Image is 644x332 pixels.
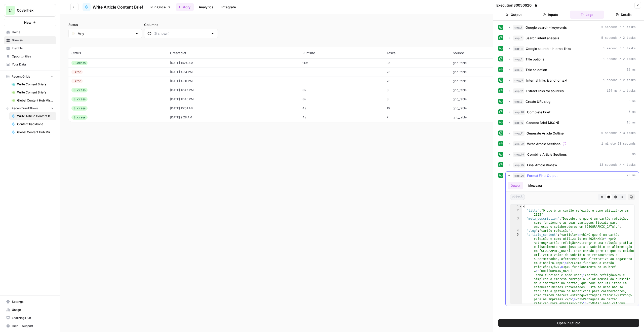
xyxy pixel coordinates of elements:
[513,162,525,168] span: step_25
[4,36,56,44] a: Browse
[526,25,567,30] span: Google search - keywords
[628,99,636,104] span: 6 ms
[519,205,522,209] span: Toggle code folding, rows 1 through 14
[4,19,56,26] button: New
[147,3,174,11] a: Run Once
[506,23,639,31] button: 3 seconds / 1 tasks
[506,34,639,42] button: 5 seconds / 2 tasks
[384,95,450,104] td: 8
[513,110,525,115] span: step_20
[384,104,450,113] td: 10
[450,86,538,95] td: grid_table
[603,46,636,51] span: 1 second / 1 tasks
[450,58,538,68] td: grid_table
[510,209,522,217] div: 2
[4,306,56,314] a: Usage
[525,182,545,189] button: Metadata
[12,74,30,79] span: Recent Grids
[506,140,639,148] button: 1 minute 23 seconds
[513,88,524,93] span: step_17
[510,217,522,229] div: 3
[627,173,636,178] span: 28 ms
[83,3,143,11] a: Write Article Content Brief
[527,162,557,168] span: Final Article Review
[513,78,524,83] span: step_12
[196,3,216,11] a: Analytics
[71,88,88,92] div: Success
[628,152,636,157] span: 5 ms
[17,90,54,95] span: Write Content Briefs
[527,173,557,178] span: Format Final Output
[299,113,383,122] td: 4s
[498,319,639,327] button: Open In Studio
[603,57,636,61] span: 1 second / 2 tasks
[68,38,636,47] span: (7 records)
[78,31,133,36] input: Any
[17,98,54,103] span: Global Content Hub Mirror
[218,3,239,11] a: Integrate
[17,114,54,118] span: Write Article Content Brief
[12,308,54,312] span: Usage
[506,180,639,306] div: 28 ms
[68,47,167,58] th: Status
[513,120,524,125] span: step_10
[513,152,525,157] span: step_24
[607,89,636,93] span: 124 ms / 1 tasks
[299,86,383,95] td: 3s
[12,38,54,43] span: Browse
[513,131,525,136] span: step_21
[601,36,636,40] span: 5 seconds / 2 tasks
[12,324,54,328] span: Help + Support
[167,104,299,113] td: [DATE] 10:01 AM
[17,82,54,87] span: Write Content Briefs
[17,122,54,126] span: Content backbone
[167,86,299,95] td: [DATE] 12:47 PM
[506,129,639,137] button: 6 seconds / 3 tasks
[167,58,299,68] td: [DATE] 11:24 AM
[506,45,639,53] button: 1 second / 1 tasks
[526,120,559,125] span: Content Brief (JSON)
[144,22,218,27] label: Columns
[4,322,56,330] button: Help + Support
[513,36,524,41] span: step_5
[601,131,636,136] span: 6 seconds / 3 tasks
[299,104,383,113] td: 4s
[527,110,550,115] span: Complete brief
[4,314,56,322] a: Learning Hub
[526,46,571,51] span: Google search - internal links
[526,57,544,62] span: Title options
[570,11,605,19] button: Logs
[299,47,383,58] th: Runtime
[12,316,54,320] span: Learning Hub
[527,131,564,136] span: Generate Article Outline
[506,172,639,180] button: 28 ms
[450,113,538,122] td: grid_table
[513,46,524,51] span: step_11
[12,54,54,59] span: Opportunities
[627,120,636,125] span: 15 ms
[627,68,636,72] span: 19 ms
[9,96,56,105] a: Global Content Hub Mirror
[506,119,639,127] button: 15 ms
[496,11,531,19] button: Output
[450,104,538,113] td: grid_table
[71,97,88,102] div: Success
[506,161,639,169] button: 13 seconds / 4 tasks
[506,108,639,116] button: 6 ms
[513,25,524,30] span: step_4
[599,163,636,167] span: 13 seconds / 4 tasks
[526,78,567,83] span: Internal links & anchor text
[628,110,636,114] span: 6 ms
[68,22,142,27] label: Status
[12,62,54,67] span: Your Data
[510,205,522,209] div: 1
[167,113,299,122] td: [DATE] 9:28 AM
[506,150,639,158] button: 5 ms
[557,320,580,325] span: Open In Studio
[450,47,538,58] th: Source
[513,99,524,104] span: step_2
[384,68,450,77] td: 23
[299,95,383,104] td: 3s
[601,142,636,146] span: 1 minute 23 seconds
[71,61,88,65] div: Success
